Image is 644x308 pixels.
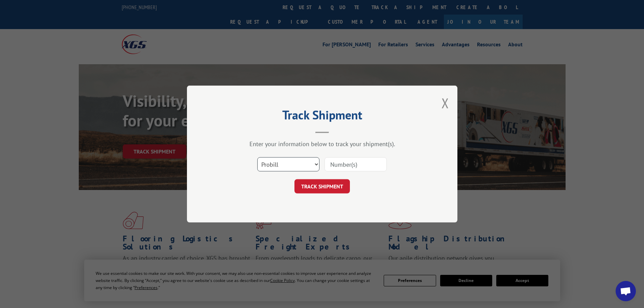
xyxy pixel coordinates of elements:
[221,140,424,148] div: Enter your information below to track your shipment(s).
[616,281,636,301] div: Open chat
[325,157,387,171] input: Number(s)
[294,179,350,193] button: TRACK SHIPMENT
[442,94,449,112] button: Close modal
[221,110,424,123] h2: Track Shipment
